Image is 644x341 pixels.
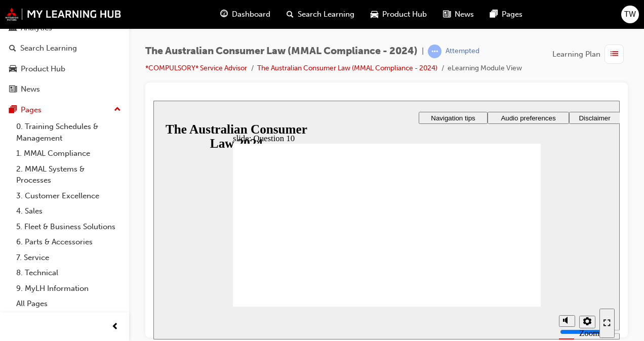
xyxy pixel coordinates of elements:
span: car-icon [371,8,378,21]
span: prev-icon [111,321,119,333]
div: Product Hub [21,63,65,75]
a: The Australian Consumer Law (MMAL Compliance - 2024) [257,64,437,72]
span: news-icon [9,85,17,94]
li: eLearning Module View [448,63,522,74]
span: pages-icon [9,106,17,115]
a: 7. Service [12,250,125,266]
a: 8. Technical [12,265,125,281]
span: search-icon [9,44,16,53]
div: Attempted [446,47,479,56]
input: volume [407,227,472,235]
a: Product Hub [4,60,125,78]
a: pages-iconPages [482,4,531,25]
span: Audio preferences [347,14,402,21]
span: chart-icon [9,24,17,33]
a: News [4,80,125,99]
a: 9. MyLH Information [12,281,125,296]
a: guage-iconDashboard [212,4,278,25]
a: 4. Sales [12,203,125,219]
a: 0. Training Schedules & Management [12,119,125,146]
span: News [455,9,474,20]
a: *COMPULSORY* Service Advisor [145,64,247,72]
a: 2. MMAL Systems & Processes [12,161,125,188]
button: Settings [426,215,442,228]
span: The Australian Consumer Law (MMAL Compliance - 2024) [145,46,418,57]
a: 1. MMAL Compliance [12,146,125,161]
a: Search Learning [4,39,125,58]
span: learningRecordVerb_ATTEMPT-icon [428,45,441,58]
span: list-icon [611,48,618,61]
span: car-icon [9,65,17,74]
a: 6. Parts & Accessories [12,234,125,250]
span: Navigation tips [277,14,321,21]
a: All Pages [12,296,125,312]
button: Enter full-screen (Ctrl+Alt+F) [446,208,461,237]
span: search-icon [287,8,294,21]
button: Pages [4,101,125,119]
span: Pages [502,9,522,20]
span: Product Hub [382,9,427,20]
span: guage-icon [220,8,228,21]
span: TW [624,9,636,20]
button: Audio preferences [334,11,416,23]
div: News [21,83,40,95]
nav: slide navigation [446,206,461,239]
span: Dashboard [232,9,270,20]
span: Learning Plan [552,49,600,60]
span: Search Learning [298,9,354,20]
a: search-iconSearch Learning [278,4,363,25]
span: Disclaimer [425,14,457,21]
button: Mute (Ctrl+Alt+M) [406,215,422,226]
span: up-icon [114,103,121,116]
button: Disclaimer [416,11,467,23]
a: news-iconNews [435,4,482,25]
a: 5. Fleet & Business Solutions [12,219,125,235]
button: Navigation tips [265,11,334,23]
a: 3. Customer Excellence [12,188,125,204]
div: Pages [21,104,42,116]
button: TW [621,6,639,23]
div: misc controls [400,206,441,239]
img: mmal [5,8,122,21]
label: Zoom to fit [426,228,446,258]
a: car-iconProduct Hub [363,4,435,25]
span: news-icon [443,8,451,21]
div: Search Learning [20,42,77,54]
button: Learning Plan [552,45,628,64]
span: | [422,46,424,57]
span: pages-icon [490,8,498,21]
